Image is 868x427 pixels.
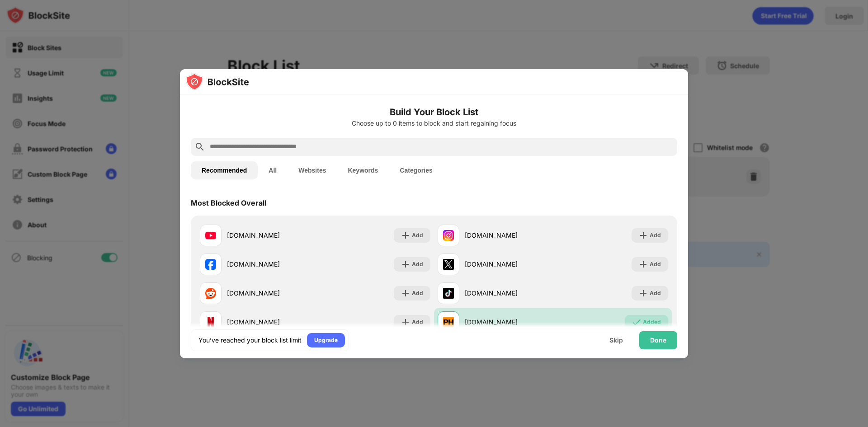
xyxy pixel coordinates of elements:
div: [DOMAIN_NAME] [465,317,553,327]
div: Add [412,260,423,269]
div: You’ve reached your block list limit [198,336,302,345]
button: All [258,161,288,179]
div: Skip [609,337,623,344]
img: favicons [205,259,216,270]
div: [DOMAIN_NAME] [227,317,315,327]
button: Websites [288,161,337,179]
img: favicons [443,259,454,270]
div: Choose up to 0 items to block and start regaining focus [191,120,677,127]
img: favicons [443,288,454,299]
img: favicons [443,230,454,241]
div: Add [412,289,423,298]
div: [DOMAIN_NAME] [465,288,553,298]
div: Add [412,318,423,327]
img: favicons [205,317,216,328]
div: Add [650,289,661,298]
img: favicons [205,288,216,299]
h6: Build Your Block List [191,105,677,119]
div: Most Blocked Overall [191,198,266,207]
img: logo-blocksite.svg [185,73,249,91]
div: Upgrade [314,336,338,345]
div: Done [650,337,666,344]
div: [DOMAIN_NAME] [227,288,315,298]
button: Keywords [337,161,389,179]
div: [DOMAIN_NAME] [227,230,315,240]
div: Add [650,260,661,269]
button: Recommended [191,161,258,179]
button: Categories [389,161,443,179]
img: favicons [443,317,454,328]
div: [DOMAIN_NAME] [465,230,553,240]
img: search.svg [194,141,205,152]
div: Add [650,231,661,240]
div: Added [643,318,661,327]
div: [DOMAIN_NAME] [227,259,315,269]
img: favicons [205,230,216,241]
div: [DOMAIN_NAME] [465,259,553,269]
div: Add [412,231,423,240]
